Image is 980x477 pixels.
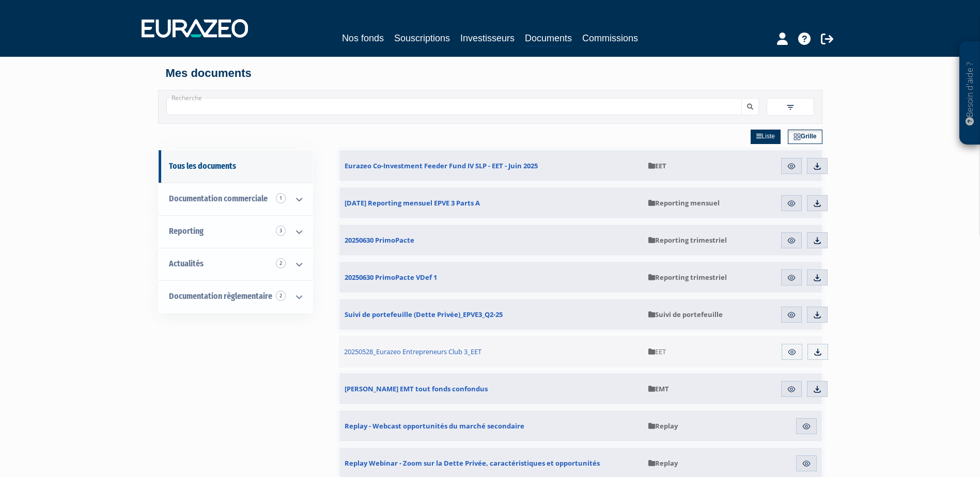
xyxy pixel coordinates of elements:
[964,47,976,140] p: Besoin d'aide ?
[169,259,204,268] span: Actualités
[339,299,643,330] a: Suivi de portefeuille (Dette Privée)_EPVE3_Q2-25
[813,310,822,320] img: download.svg
[345,384,488,393] span: [PERSON_NAME] EMT tout fonds confondus
[345,310,503,319] span: Suivi de portefeuille (Dette Privée)_EPVE3_Q2-25
[525,31,572,47] a: Documents
[788,130,822,144] a: Grille
[166,98,742,115] input: Recherche
[339,373,643,404] a: [PERSON_NAME] EMT tout fonds confondus
[802,422,811,431] img: eye.svg
[339,225,643,256] a: 20250630 PrimoPacte
[159,280,313,313] a: Documentation règlementaire 2
[787,199,796,208] img: eye.svg
[166,67,815,79] h4: Mes documents
[169,291,272,301] span: Documentation règlementaire
[648,310,723,319] span: Suivi de portefeuille
[648,384,669,393] span: EMT
[345,421,524,431] span: Replay - Webcast opportunités du marché secondaire
[648,347,666,356] span: EET
[339,187,643,218] a: [DATE] Reporting mensuel EPVE 3 Parts A
[648,235,727,245] span: Reporting trimestriel
[159,150,313,183] a: Tous les documents
[169,226,204,236] span: Reporting
[276,193,286,203] span: 1
[648,421,678,431] span: Replay
[159,183,313,215] a: Documentation commerciale 1
[345,161,538,170] span: Eurazeo Co-Investment Feeder Fund IV SLP - EET - Juin 2025
[787,162,796,171] img: eye.svg
[339,336,644,368] a: 20250528_Eurazeo Entrepreneurs Club 3_EET
[813,273,822,282] img: download.svg
[342,31,384,45] a: Nos fonds
[159,248,313,280] a: Actualités 2
[802,459,811,468] img: eye.svg
[786,103,795,112] img: filter.svg
[276,291,286,301] span: 2
[813,385,822,394] img: download.svg
[813,236,822,245] img: download.svg
[159,215,313,248] a: Reporting 3
[276,258,286,268] span: 2
[648,458,678,468] span: Replay
[648,273,727,282] span: Reporting trimestriel
[813,162,822,171] img: download.svg
[339,410,643,441] a: Replay - Webcast opportunités du marché secondaire
[345,458,600,468] span: Replay Webinar - Zoom sur la Dette Privée, caractéristiques et opportunités
[169,194,268,203] span: Documentation commerciale
[787,385,796,394] img: eye.svg
[339,150,643,181] a: Eurazeo Co-Investment Feeder Fund IV SLP - EET - Juin 2025
[460,31,515,45] a: Investisseurs
[394,31,450,45] a: Souscriptions
[787,273,796,282] img: eye.svg
[813,199,822,208] img: download.svg
[813,347,822,357] img: download.svg
[345,235,414,245] span: 20250630 PrimoPacte
[345,198,480,208] span: [DATE] Reporting mensuel EPVE 3 Parts A
[787,347,797,357] img: eye.svg
[344,347,481,356] span: 20250528_Eurazeo Entrepreneurs Club 3_EET
[276,226,286,236] span: 3
[582,31,638,45] a: Commissions
[787,310,796,320] img: eye.svg
[751,130,781,144] a: Liste
[648,198,720,208] span: Reporting mensuel
[142,19,248,38] img: 1732889491-logotype_eurazeo_blanc_rvb.png
[648,161,666,170] span: EET
[339,262,643,293] a: 20250630 PrimoPacte VDef 1
[787,236,796,245] img: eye.svg
[345,273,437,282] span: 20250630 PrimoPacte VDef 1
[794,133,801,140] img: grid.svg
